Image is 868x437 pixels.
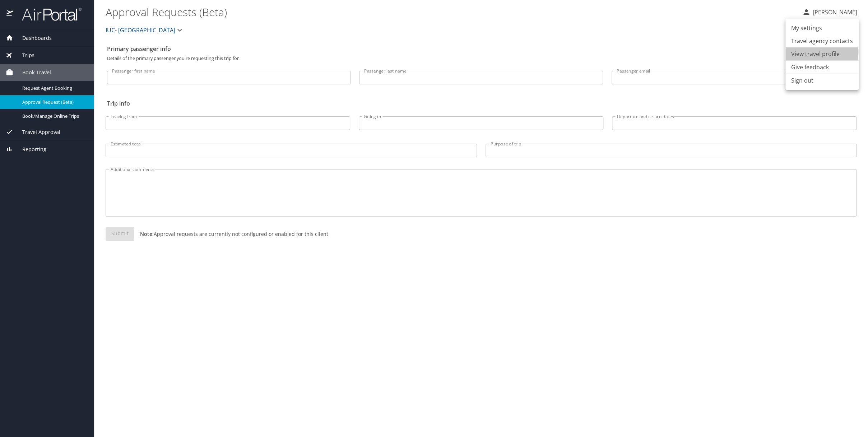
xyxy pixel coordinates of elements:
a: My settings [785,22,859,34]
li: Sign out [785,74,859,87]
a: Give feedback [791,63,829,71]
a: Travel agency contacts [785,34,859,47]
a: View travel profile [785,47,859,60]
